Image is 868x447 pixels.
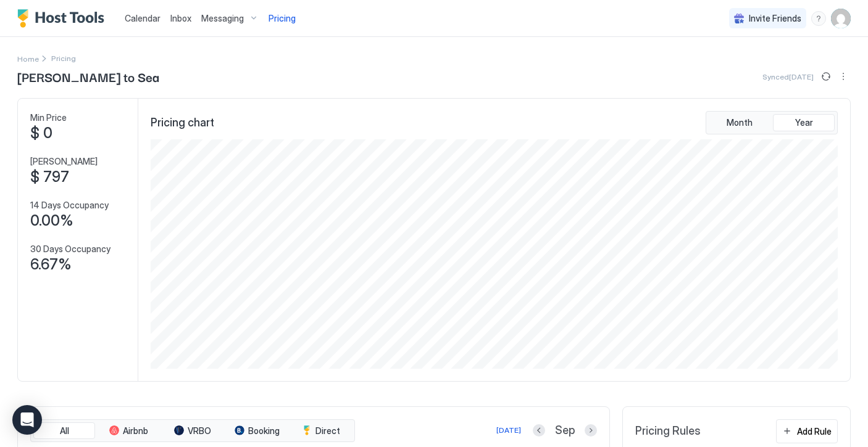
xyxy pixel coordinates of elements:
span: 6.67% [30,255,72,274]
span: Breadcrumb [51,54,76,63]
div: menu [811,11,826,26]
span: Calendar [125,13,161,23]
span: All [60,425,69,437]
span: Airbnb [123,425,148,437]
button: Year [773,114,835,131]
span: Pricing [269,13,296,24]
div: Add Rule [797,425,832,438]
span: Synced [DATE] [762,72,814,81]
div: tab-group [706,111,838,134]
span: $ 797 [30,168,69,186]
a: Calendar [125,12,161,25]
span: Year [795,117,813,128]
button: Sync prices [819,69,833,84]
button: Airbnb [98,422,159,440]
span: VRBO [188,425,211,437]
button: Direct [290,422,352,440]
button: VRBO [162,422,223,440]
span: Home [17,54,39,64]
div: [DATE] [496,425,521,436]
button: Next month [585,424,597,437]
a: Inbox [170,12,191,25]
span: Pricing chart [151,116,214,130]
span: Messaging [201,13,244,24]
span: Month [727,117,753,128]
span: 14 Days Occupancy [30,200,109,211]
button: Booking [226,422,288,440]
span: 0.00% [30,211,73,230]
span: $ 0 [30,124,52,142]
a: Home [17,52,39,65]
div: menu [836,69,851,84]
span: 30 Days Occupancy [30,244,111,255]
button: All [33,422,95,440]
span: [PERSON_NAME] [30,156,98,167]
span: Pricing Rules [635,424,701,438]
span: Inbox [170,13,191,23]
span: [PERSON_NAME] to Sea [17,67,159,86]
div: Open Intercom Messenger [12,405,42,435]
span: Booking [248,425,280,437]
button: Previous month [533,424,545,437]
div: tab-group [30,419,355,443]
span: Direct [315,425,340,437]
button: Month [709,114,770,131]
button: Add Rule [776,419,838,443]
a: Host Tools Logo [17,9,110,28]
span: Sep [555,424,575,438]
button: More options [836,69,851,84]
div: Breadcrumb [17,52,39,65]
div: User profile [831,9,851,28]
span: Invite Friends [749,13,801,24]
span: Min Price [30,112,67,123]
button: [DATE] [495,423,523,438]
